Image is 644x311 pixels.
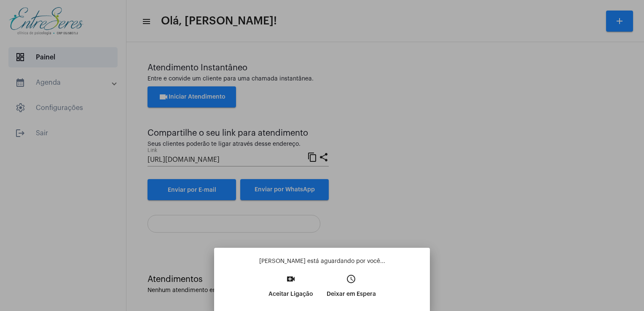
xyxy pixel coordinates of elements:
[221,257,423,265] p: [PERSON_NAME] está aguardando por você...
[327,287,376,302] p: Deixar em Espera
[262,271,320,308] button: Aceitar Ligação
[268,287,313,302] p: Aceitar Ligação
[320,271,383,308] button: Deixar em Espera
[346,274,356,284] mat-icon: access_time
[286,274,296,284] mat-icon: video_call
